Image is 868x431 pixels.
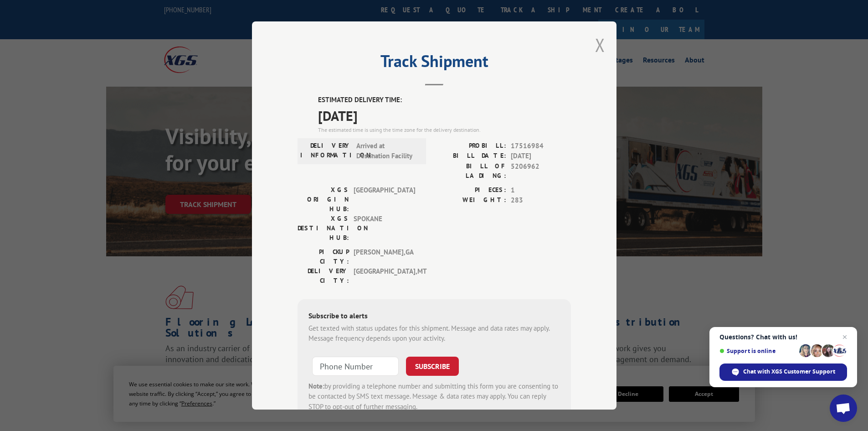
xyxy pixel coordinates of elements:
[356,141,418,161] span: Arrived at Destination Facility
[839,332,850,343] span: Close chat
[308,323,560,344] div: Get texted with status updates for this shipment. Message and data rates may apply. Message frequ...
[511,151,571,161] span: [DATE]
[511,185,571,196] span: 1
[298,266,349,286] label: DELIVERY CITY:
[354,266,415,286] span: [GEOGRAPHIC_DATA] , MT
[354,247,415,266] span: [PERSON_NAME] , GA
[743,368,835,376] span: Chat with XGS Customer Support
[719,363,847,381] div: Chat with XGS Customer Support
[298,55,571,72] h2: Track Shipment
[434,161,506,181] label: BILL OF LADING:
[511,195,571,206] span: 283
[719,333,847,341] span: Questions? Chat with us!
[300,141,352,161] label: DELIVERY INFORMATION:
[308,382,324,390] strong: Note:
[354,214,415,243] span: SPOKANE
[354,185,415,214] span: [GEOGRAPHIC_DATA]
[434,151,506,161] label: BILL DATE:
[298,214,349,243] label: XGS DESTINATION HUB:
[312,357,399,376] input: Phone Number
[511,161,571,181] span: 5206962
[434,141,506,151] label: PROBILL:
[318,105,571,126] span: [DATE]
[434,195,506,206] label: WEIGHT:
[308,381,560,412] div: by providing a telephone number and submitting this form you are consenting to be contacted by SM...
[719,348,796,354] span: Support is online
[830,395,857,422] div: Open chat
[318,126,571,134] div: The estimated time is using the time zone for the delivery destination.
[434,185,506,196] label: PIECES:
[298,247,349,266] label: PICKUP CITY:
[511,141,571,151] span: 17516984
[318,95,571,105] label: ESTIMATED DELIVERY TIME:
[308,310,560,323] div: Subscribe to alerts
[406,357,459,376] button: SUBSCRIBE
[595,33,605,57] button: Close modal
[298,185,349,214] label: XGS ORIGIN HUB:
